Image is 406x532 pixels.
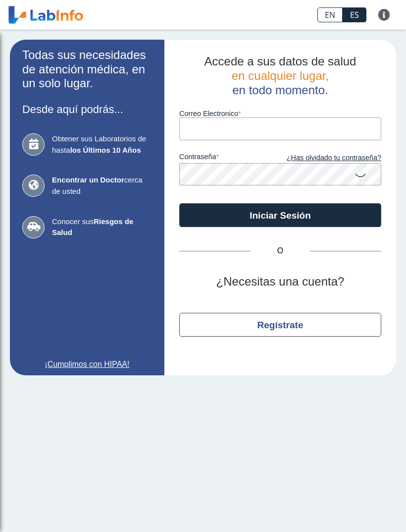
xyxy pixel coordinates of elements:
a: ¿Has olvidado tu contraseña? [280,153,381,164]
a: ES [343,7,366,22]
span: Conocer sus [52,216,152,238]
button: Regístrate [179,313,381,337]
span: en cualquier lugar, [232,69,329,82]
span: Obtener sus Laboratorios de hasta [52,133,152,156]
label: contraseña [179,153,280,164]
label: Correo Electronico [179,110,381,118]
iframe: Help widget launcher [318,493,395,521]
span: en todo momento. [232,83,328,97]
span: cerca de usted [52,175,152,197]
a: EN [317,7,343,22]
h2: Todas sus necesidades de atención médica, en un solo lugar. [22,48,152,91]
span: Accede a sus datos de salud [204,55,356,68]
span: O [251,245,310,257]
h3: Desde aquí podrás... [22,103,152,116]
b: Encontrar un Doctor [52,176,124,184]
b: los Últimos 10 Años [70,146,141,154]
h2: ¿Necesitas una cuenta? [179,275,381,289]
a: ¡Cumplimos con HIPAA! [22,358,152,370]
button: Iniciar Sesión [179,203,381,227]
